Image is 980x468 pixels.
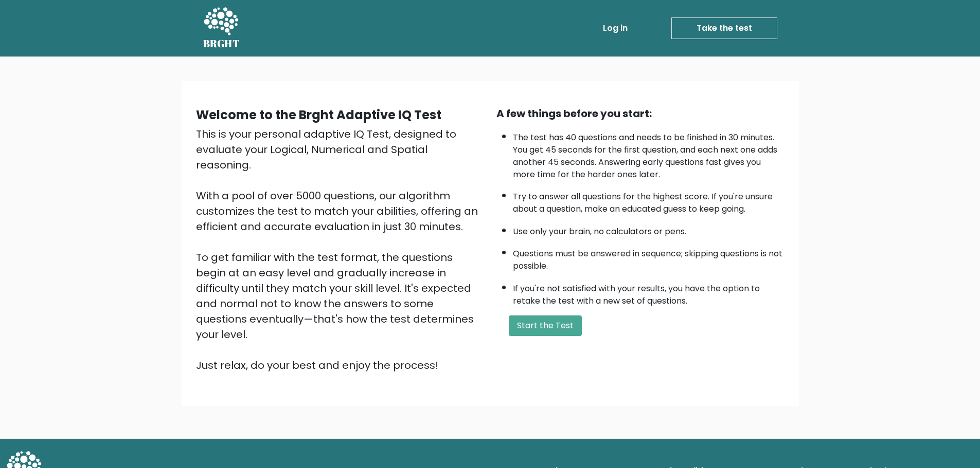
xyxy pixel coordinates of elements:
[513,126,785,181] li: The test has 40 questions and needs to be finished in 30 minutes. You get 45 seconds for the firs...
[196,126,484,373] div: This is your personal adaptive IQ Test, designed to evaluate your Logical, Numerical and Spatial ...
[509,315,582,336] button: Start the Test
[203,38,240,50] h5: BRGHT
[513,242,785,272] li: Questions must be answered in sequence; skipping questions is not possible.
[513,185,785,215] li: Try to answer all questions for the highest score. If you're unsure about a question, make an edu...
[203,4,240,52] a: BRGHT
[513,277,785,307] li: If you're not satisfied with your results, you have the option to retake the test with a new set ...
[599,18,632,39] a: Log in
[513,220,785,238] li: Use only your brain, no calculators or pens.
[671,17,777,39] a: Take the test
[496,106,785,121] div: A few things before you start:
[196,106,441,123] b: Welcome to the Brght Adaptive IQ Test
